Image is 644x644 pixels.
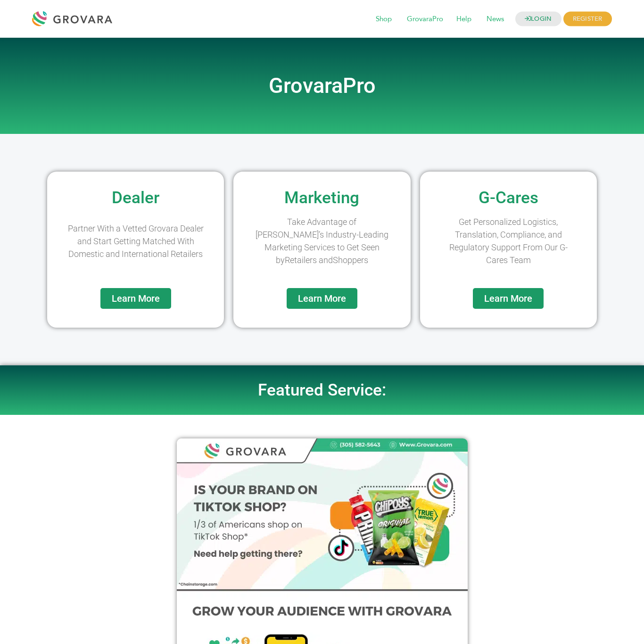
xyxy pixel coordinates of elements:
span: Learn More [298,294,346,303]
a: Shop [369,14,398,25]
h2: Dealer [52,190,219,206]
span: News [480,10,511,28]
a: GrovaraPro [400,14,450,25]
span: Learn More [484,294,532,303]
h2: G-Cares [425,190,592,206]
p: Partner With a Vetted Grovara Dealer and Start Getting Matched With Domestic and International Re... [66,222,205,260]
h2: Marketing [238,190,405,206]
span: Help [450,10,478,28]
a: News [480,14,511,25]
span: Learn More [112,294,160,303]
span: Retailers and [285,255,333,265]
h2: Featured Service: [53,382,591,398]
p: Get Personalized Logistics, Translation, Compliance, and Regulatory Support From Our G-Cares Team [439,215,578,266]
a: Learn More [100,288,171,309]
a: LOGIN [515,12,561,26]
p: Take Advantage of [PERSON_NAME]’s Industry-Leading Marketing Services to Get Seen by [252,215,391,266]
span: REGISTER [563,12,612,26]
span: Shop [369,10,398,28]
span: GrovaraPro [400,10,450,28]
a: Learn More [287,288,357,309]
a: Help [450,14,478,25]
span: Shoppers [333,255,368,265]
a: Learn More [473,288,544,309]
h2: GrovaraPro [53,75,591,96]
